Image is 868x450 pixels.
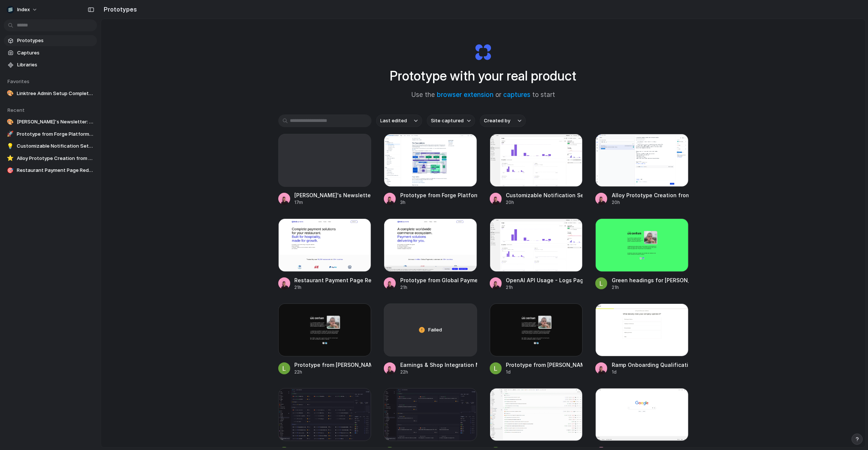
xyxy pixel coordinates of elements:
h1: Prototype with your real product [390,66,577,86]
a: [PERSON_NAME]'s Newsletter: Profile Page17m [278,134,372,206]
a: Prototype from Forge Platform OverviewPrototype from Forge Platform Overview3h [384,134,477,206]
div: ⭐ [7,155,14,162]
a: ⭐Alloy Prototype Creation from Usersnap [4,153,97,164]
div: Prototype from [PERSON_NAME] Headings v4 [295,361,372,369]
a: Prototype from Leo Denham Headings v3Prototype from [PERSON_NAME] Headings v31d [490,303,583,375]
a: captures [503,91,530,98]
a: Prototype from Leo Denham Headings v4Prototype from [PERSON_NAME] Headings v422h [278,303,372,375]
div: 🚀 [7,130,14,138]
a: 🎯Restaurant Payment Page Redesign [4,165,97,176]
div: Earnings & Shop Integration Menu [400,361,477,369]
a: Green headings for Leo DenhamGreen headings for [PERSON_NAME]21h [595,218,689,290]
span: [PERSON_NAME]'s Newsletter: Profile Page [17,118,94,126]
div: Alloy Prototype Creation from Usersnap [612,191,689,199]
a: Libraries [4,59,97,70]
span: Recent [7,107,25,113]
span: Restaurant Payment Page Redesign [17,167,94,174]
div: 17m [295,199,372,206]
span: Prototypes [17,37,94,44]
a: Captures [4,47,97,59]
div: 20h [506,199,583,206]
div: 🎨 [7,90,14,97]
span: Created by [484,117,511,125]
span: Captures [17,49,94,57]
a: Prototype from Global Payments AustraliaPrototype from Global Payments [GEOGRAPHIC_DATA]21h [384,218,477,290]
div: Ramp Onboarding Qualification Flow [612,361,689,369]
div: Restaurant Payment Page Redesign [295,276,372,284]
a: 💡Customizable Notification Settings for OpenAI API [4,141,97,152]
span: Failed [428,326,442,334]
div: 1d [506,369,583,375]
span: Last edited [380,117,407,125]
div: Prototype from [PERSON_NAME] Headings v3 [506,361,583,369]
span: Index [17,6,30,13]
div: OpenAI API Usage - Logs Page Interaction [506,276,583,284]
button: Site captured [427,114,475,127]
div: 21h [506,284,583,291]
div: 21h [295,284,372,291]
a: OpenAI API Usage - Logs Page InteractionOpenAI API Usage - Logs Page Interaction21h [490,218,583,290]
span: Favorites [7,78,29,84]
span: Alloy Prototype Creation from Usersnap [17,155,94,162]
a: FailedEarnings & Shop Integration Menu22h [384,303,477,375]
button: Created by [480,114,526,127]
div: 💡 [7,142,14,150]
a: 🎨Linktree Admin Setup Completion [4,88,97,99]
span: Libraries [17,61,94,69]
span: Prototype from Forge Platform Overview [17,130,94,138]
div: 22h [295,369,372,375]
button: Index [4,4,41,16]
div: Customizable Notification Settings for OpenAI API [506,191,583,199]
div: Prototype from Forge Platform Overview [400,191,477,199]
div: Prototype from Global Payments [GEOGRAPHIC_DATA] [400,276,477,284]
div: 🎨 [7,118,14,126]
button: Last edited [376,114,422,127]
div: 21h [612,284,689,291]
div: 21h [400,284,477,291]
a: 🎨[PERSON_NAME]'s Newsletter: Profile Page [4,116,97,128]
a: Prototypes [4,35,97,46]
a: browser extension [437,91,493,98]
span: Linktree Admin Setup Completion [17,90,94,97]
h2: Prototypes [101,5,137,14]
div: 🎯 [7,167,14,174]
div: 3h [400,199,477,206]
span: Site captured [431,117,464,125]
a: 🚀Prototype from Forge Platform Overview [4,129,97,140]
div: Green headings for [PERSON_NAME] [612,276,689,284]
div: [PERSON_NAME]'s Newsletter: Profile Page [295,191,372,199]
span: Customizable Notification Settings for OpenAI API [17,142,94,150]
a: Restaurant Payment Page RedesignRestaurant Payment Page Redesign21h [278,218,372,290]
div: 22h [400,369,477,375]
a: Customizable Notification Settings for OpenAI APICustomizable Notification Settings for OpenAI AP... [490,134,583,206]
a: Alloy Prototype Creation from UsersnapAlloy Prototype Creation from Usersnap20h [595,134,689,206]
div: 20h [612,199,689,206]
span: Use the or to start [411,90,555,100]
div: 1d [612,369,689,375]
a: Ramp Onboarding Qualification FlowRamp Onboarding Qualification Flow1d [595,303,689,375]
